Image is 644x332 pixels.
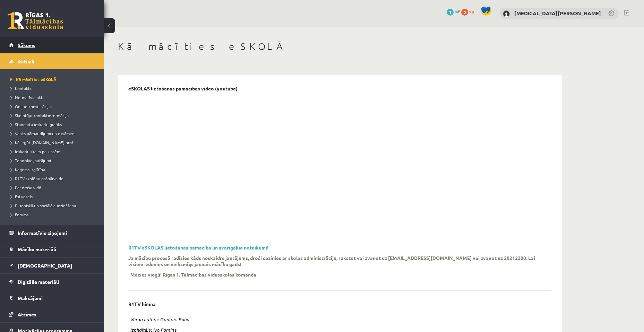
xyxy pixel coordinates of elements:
span: Par drošu vidi! [10,185,41,190]
p: R1TV himna [128,301,156,307]
a: Valsts pārbaudījumi un eksāmeni [10,130,97,137]
span: Pilsoniskā un sociālā audzināšana [10,203,76,208]
span: Standarta ieskaišu grafiks [10,122,62,127]
a: R1TV skolēnu pašpārvalde [10,175,97,182]
span: Kontakti [10,86,31,91]
span: Mācību materiāli [18,246,56,252]
span: R1TV skolēnu pašpārvalde [10,176,63,181]
span: Kā mācīties eSKOLĀ [10,77,57,82]
a: Ieskaišu skaits pa klasēm [10,148,97,155]
a: Rīgas 1. Tālmācības vidusskola [8,12,63,29]
img: Nikita Veselovs [503,10,510,17]
a: 0 xp [461,9,477,14]
a: Par drošu vidi! [10,184,97,191]
span: Skolotāju kontaktinformācija [10,113,69,118]
a: [DEMOGRAPHIC_DATA] [9,257,95,273]
p: eSKOLAS lietošanas pamācības video (youtube) [128,86,238,91]
p: Rīgas 1. Tālmācības vidusskolas komanda [163,271,256,278]
span: Ieskaišu skaits pa klasēm [10,149,60,154]
a: Kā mācīties eSKOLĀ [10,76,97,82]
a: Atzīmes [9,306,95,322]
span: Aktuāli [18,58,34,64]
a: Kā iegūt [DOMAIN_NAME] prof [10,139,97,146]
p: Ja mācību procesā radīsies kāds neskaidrs jautājums, droši sazinies ar skolas administrāciju, rak... [128,255,541,267]
a: Digitālie materiāli [9,274,95,290]
span: 1 [447,9,454,16]
legend: Maksājumi [18,290,95,306]
a: Pilsoniskā un sociālā audzināšana [10,202,97,209]
a: 1 mP [447,9,460,14]
a: Forums [10,211,97,218]
a: Online konsultācijas [10,103,97,110]
span: Valsts pārbaudījumi un eksāmeni [10,131,76,136]
a: Kontakti [10,85,97,91]
span: Normatīvie akti [10,95,44,100]
span: Kā iegūt [DOMAIN_NAME] prof [10,140,74,145]
a: Mācību materiāli [9,241,95,257]
a: Maksājumi [9,290,95,306]
span: Digitālie materiāli [18,279,59,285]
a: R1TV eSKOLAS lietošanas pamācība un svarīgākie noteikumi! [128,244,268,251]
a: Aktuāli [9,53,95,69]
a: Sākums [9,37,95,53]
span: Karjeras izglītība [10,167,45,172]
span: Online konsultācijas [10,104,52,109]
span: Esi vesels! [10,194,34,199]
a: [MEDICAL_DATA][PERSON_NAME] [514,10,601,17]
a: Skolotāju kontaktinformācija [10,112,97,119]
legend: Informatīvie ziņojumi [18,225,95,241]
span: Sākums [18,42,35,48]
a: Esi vesels! [10,193,97,200]
span: mP [455,9,460,14]
h1: Kā mācīties eSKOLĀ [118,41,562,52]
a: Karjeras izglītība [10,166,97,173]
span: Atzīmes [18,311,36,317]
span: Tehniskie jautājumi [10,158,51,163]
a: Informatīvie ziņojumi [9,225,95,241]
span: Forums [10,212,28,217]
a: Normatīvie akti [10,94,97,101]
p: Mācies viegli! [130,271,162,278]
span: xp [469,9,474,14]
span: [DEMOGRAPHIC_DATA] [18,262,72,269]
span: 0 [461,9,468,16]
a: Standarta ieskaišu grafiks [10,121,97,128]
a: Tehniskie jautājumi [10,157,97,164]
